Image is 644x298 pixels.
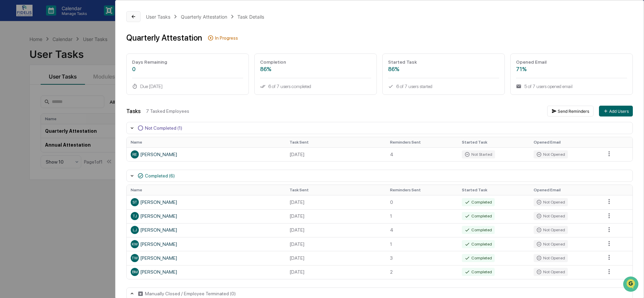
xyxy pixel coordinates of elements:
a: 🔎Data Lookup [4,95,45,108]
span: TJ [133,214,137,218]
div: Not Opened [534,212,568,220]
a: 🖐️Preclearance [4,83,46,95]
img: 1746055101610-c473b297-6a78-478c-a979-82029cc54cd1 [7,52,19,64]
div: Start new chat [23,52,111,59]
div: 6 of 7 users completed [260,84,371,89]
span: Attestations [56,85,84,92]
div: [PERSON_NAME] [131,240,281,248]
span: Preclearance [14,85,44,92]
div: Completed [462,226,495,234]
div: User Tasks [146,14,170,20]
div: 86% [388,66,499,72]
div: Not Opened [534,268,568,276]
td: [DATE] [285,195,386,209]
div: 🗄️ [49,86,55,91]
div: 6 of 7 users started [388,84,499,89]
div: [PERSON_NAME] [131,226,281,234]
div: [PERSON_NAME] [131,198,281,206]
input: Clear [18,31,112,38]
td: 4 [386,147,458,161]
div: Completed [462,254,495,262]
th: Started Task [458,137,530,147]
div: [PERSON_NAME] [131,254,281,262]
button: Add Users [599,106,633,116]
div: Not Opened [534,226,568,234]
div: Not Opened [534,150,568,158]
td: [DATE] [285,237,386,251]
div: 7 Tasked Employees [146,108,542,114]
div: We're available if you need us! [23,59,86,64]
td: [DATE] [285,147,386,161]
th: Name [127,185,285,195]
div: Quarterly Attestation [126,33,202,43]
div: Days Remaining [132,59,243,65]
div: [PERSON_NAME] [131,150,281,158]
p: How can we help? [7,14,123,25]
td: 0 [386,195,458,209]
div: Started Task [388,59,499,65]
th: Task Sent [285,185,386,195]
button: Send Reminders [547,106,594,116]
div: Not Started [462,150,495,158]
div: 🖐️ [7,86,12,91]
div: Not Opened [534,198,568,206]
span: RE [132,152,137,157]
div: In Progress [215,35,238,41]
a: Powered byPylon [48,114,82,120]
td: 4 [386,223,458,237]
th: Reminders Sent [386,185,458,195]
td: 3 [386,251,458,265]
td: [DATE] [285,209,386,223]
div: 🔎 [7,99,12,104]
span: Pylon [67,115,82,120]
div: 71% [516,66,627,72]
th: Name [127,137,285,147]
span: LJ [133,228,137,232]
div: [PERSON_NAME] [131,212,281,220]
td: [DATE] [285,251,386,265]
div: Manually Closed / Employee Terminated (0) [145,291,236,296]
div: 5 of 7 users opened email [516,84,627,89]
div: Not Opened [534,240,568,248]
div: Completion [260,59,371,65]
div: Due [DATE] [132,84,243,89]
div: Not Completed (1) [145,125,182,131]
div: Completed [462,212,495,220]
div: Task Details [237,14,264,20]
div: Completed [462,240,495,248]
div: 0 [132,66,243,72]
span: Data Lookup [14,98,43,105]
span: KW [132,242,138,247]
button: Start new chat [115,54,123,62]
th: Reminders Sent [386,137,458,147]
th: Task Sent [285,137,386,147]
td: [DATE] [285,265,386,279]
div: [PERSON_NAME] [131,268,281,276]
span: ST [132,200,137,205]
td: 1 [386,209,458,223]
a: 🗄️Attestations [46,83,87,95]
div: Tasks [126,108,141,114]
div: Completed [462,268,495,276]
th: Opened Email [530,137,601,147]
div: Completed (6) [145,173,175,178]
th: Started Task [458,185,530,195]
div: 86% [260,66,371,72]
span: TW [132,256,138,260]
div: Not Opened [534,254,568,262]
span: BM [132,270,138,274]
td: 2 [386,265,458,279]
td: 1 [386,237,458,251]
th: Opened Email [530,185,601,195]
div: Opened Email [516,59,627,65]
td: [DATE] [285,223,386,237]
div: Quarterly Attestation [181,14,227,20]
div: Completed [462,198,495,206]
iframe: Open customer support [622,276,641,294]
